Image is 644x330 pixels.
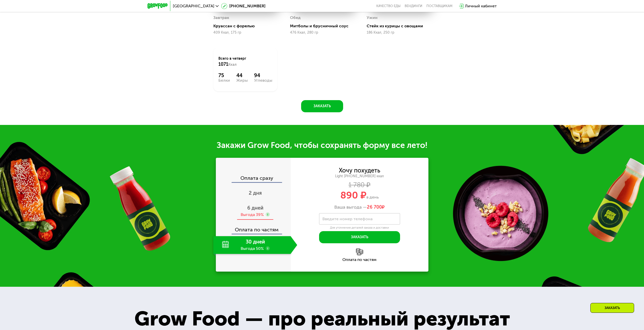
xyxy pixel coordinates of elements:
[213,24,281,29] div: Круассан с форелью
[221,3,265,9] a: [PHONE_NUMBER]
[367,24,435,29] div: Стейк из курицы с овощами
[216,222,291,234] div: Оплата по частям
[173,4,214,8] span: [GEOGRAPHIC_DATA]
[291,174,428,179] div: Light [PHONE_NUMBER] ккал
[254,72,272,78] div: 94
[218,78,230,82] div: Белки
[254,78,272,82] div: Углеводы
[319,226,400,230] div: Для уточнения деталей заказа и доставки
[366,195,379,200] span: в день
[290,31,354,35] div: 476 Ккал, 280 гр
[249,190,262,196] span: 2 дня
[339,168,380,173] div: Хочу похудеть
[367,204,382,210] span: 26 700
[376,4,401,8] a: Качество еды
[241,212,264,217] div: Выгода 39%
[301,100,343,112] button: Заказать
[291,258,428,262] div: Оплата по частям
[228,62,237,67] span: Ккал
[340,189,366,201] span: 890 ₽
[218,72,230,78] div: 75
[590,303,634,313] div: Заказать
[356,248,363,255] img: l6xcnZfty9opOoJh.png
[322,217,372,220] label: Введите номер телефона
[367,205,385,210] span: ₽
[247,205,263,211] span: 6 дней
[291,182,428,188] div: 1 780 ₽
[426,4,452,8] div: поставщикам
[291,205,428,210] div: Ваша выгода —
[218,61,228,67] span: 1071
[213,31,277,35] div: 409 Ккал, 175 гр
[218,56,272,67] div: Всего в четверг
[236,72,248,78] div: 44
[216,175,291,182] div: Оплата сразу
[213,14,229,21] div: Завтрак
[465,3,497,9] div: Личный кабинет
[405,4,422,8] a: Вендинги
[290,24,358,29] div: Митболы и брусничный соус
[290,14,301,21] div: Обед
[319,231,400,243] button: Заказать
[367,14,378,21] div: Ужин
[236,78,248,82] div: Жиры
[367,31,431,35] div: 186 Ккал, 250 гр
